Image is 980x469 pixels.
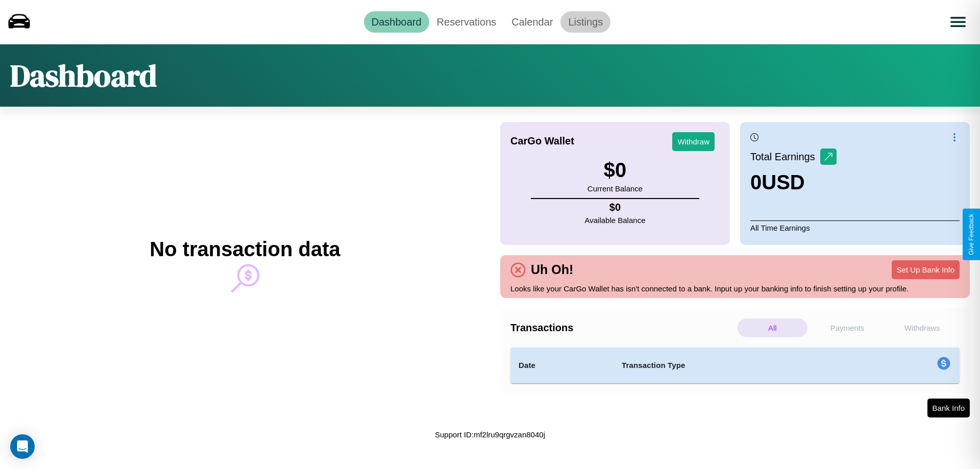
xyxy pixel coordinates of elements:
button: Withdraw [672,132,715,151]
h3: 0 USD [750,171,837,194]
div: Open Intercom Messenger [10,434,35,459]
h1: Dashboard [10,55,157,96]
p: Current Balance [587,182,643,195]
h3: $ 0 [587,159,643,182]
h4: $ 0 [585,202,646,213]
p: All [738,318,807,337]
h4: Transaction Type [622,359,853,372]
a: Reservations [429,11,504,33]
a: Calendar [504,11,560,33]
p: Withdraws [887,318,957,337]
p: Available Balance [585,213,646,227]
p: Support ID: mf2lru9qrgvzan8040j [435,428,545,441]
div: Give Feedback [968,214,975,255]
h4: Date [519,359,605,372]
p: Payments [813,318,883,337]
h2: No transaction data [150,238,340,261]
p: All Time Earnings [750,220,960,235]
table: simple table [510,348,960,383]
p: Total Earnings [750,147,820,166]
button: Open menu [944,8,972,36]
a: Dashboard [364,11,429,33]
p: Looks like your CarGo Wallet has isn't connected to a bank. Input up your banking info to finish ... [510,282,960,295]
h4: Transactions [510,322,735,334]
button: Bank Info [927,399,970,417]
a: Listings [560,11,610,33]
h4: CarGo Wallet [510,135,574,147]
button: Set Up Bank Info [892,260,960,279]
h4: Uh Oh! [526,262,578,277]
